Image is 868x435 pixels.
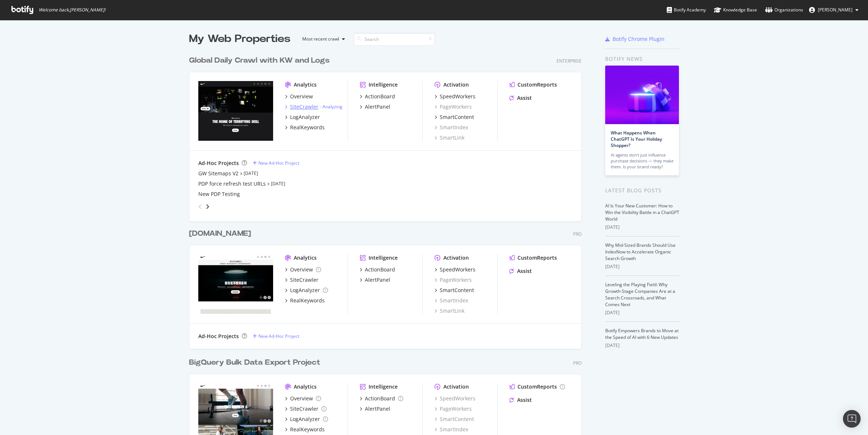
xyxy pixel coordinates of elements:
div: AlertPanel [365,405,390,413]
div: [DATE] [605,263,679,270]
div: Global Daily Crawl with KW and Logs [189,55,330,66]
div: New Ad-Hoc Project [258,333,299,339]
a: Leveling the Playing Field: Why Growth-Stage Companies Are at a Search Crossroads, and What Comes... [605,281,675,308]
a: CustomReports [509,81,557,88]
a: PageWorkers [435,276,472,284]
a: CustomReports [509,383,565,390]
div: [DATE] [605,342,679,349]
div: Analytics [294,254,317,262]
a: SmartLink [435,307,464,315]
div: Overview [290,395,313,402]
div: Latest Blog Posts [605,186,679,194]
div: [DOMAIN_NAME] [189,228,251,239]
div: LogAnalyzer [290,113,320,121]
div: Ad-Hoc Projects [198,159,239,167]
a: SmartContent [435,287,474,294]
a: SmartLink [435,134,464,141]
a: Overview [285,395,321,402]
div: ActionBoard [365,93,395,100]
a: Assist [509,267,532,275]
a: Why Mid-Sized Brands Should Use IndexNow to Accelerate Organic Search Growth [605,242,676,262]
div: Intelligence [369,254,398,262]
a: PageWorkers [435,405,472,413]
div: RealKeywords [290,426,325,433]
span: Juan Batres [818,7,853,13]
a: LogAnalyzer [285,113,320,121]
a: [DATE] [244,170,258,176]
div: Knowledge Base [714,6,757,14]
a: Assist [509,94,532,102]
div: Analytics [294,81,317,88]
div: Assist [517,267,532,275]
a: New Ad-Hoc Project [253,333,299,339]
a: [DOMAIN_NAME] [189,228,254,239]
div: Organizations [765,6,803,14]
a: ActionBoard [360,395,403,402]
a: SiteCrawler- Analyzing [285,103,342,110]
div: AlertPanel [365,276,390,284]
div: LogAnalyzer [290,287,320,294]
div: Assist [517,396,532,404]
button: Most recent crawl [296,33,348,45]
div: CustomReports [517,383,557,390]
div: BigQuery Bulk Data Export Project [189,357,320,368]
div: Activation [443,81,469,88]
a: LogAnalyzer [285,287,328,294]
div: Pro [573,360,582,366]
img: nike.com.cn [198,254,273,314]
div: Activation [443,383,469,390]
div: SpeedWorkers [440,266,475,273]
a: BigQuery Bulk Data Export Project [189,357,323,368]
div: SpeedWorkers [440,93,475,100]
a: New PDP Testing [198,190,240,198]
span: Welcome back, [PERSON_NAME] ! [39,7,105,13]
div: SmartContent [440,113,474,121]
a: Overview [285,266,321,273]
div: SmartContent [435,415,474,423]
a: SiteCrawler [285,276,318,284]
div: Botify news [605,55,679,63]
div: Botify Chrome Plugin [613,35,665,43]
a: PDP force refresh test URLs [198,180,266,187]
div: Activation [443,254,469,262]
div: SiteCrawler [290,103,318,110]
a: SmartContent [435,113,474,121]
div: angle-right [205,203,210,210]
div: ActionBoard [365,395,395,402]
a: Overview [285,93,313,100]
a: CustomReports [509,254,557,262]
a: SmartIndex [435,297,468,304]
div: Intelligence [369,383,398,390]
div: Enterprise [557,58,582,64]
div: AI agents don’t just influence purchase decisions — they make them. Is your brand ready? [611,152,673,170]
a: RealKeywords [285,124,325,131]
div: [DATE] [605,224,679,231]
div: CustomReports [517,254,557,262]
div: RealKeywords [290,297,325,304]
a: SmartIndex [435,124,468,131]
a: SmartIndex [435,426,468,433]
div: SmartContent [440,287,474,294]
div: My Web Properties [189,32,290,46]
a: GW Sitemaps V2 [198,170,238,177]
div: Intelligence [369,81,398,88]
div: Overview [290,266,313,273]
div: SiteCrawler [290,276,318,284]
div: Open Intercom Messenger [843,410,861,428]
button: [PERSON_NAME] [803,4,864,16]
a: PageWorkers [435,103,472,110]
a: Botify Chrome Plugin [605,35,665,43]
div: New Ad-Hoc Project [258,160,299,166]
a: Global Daily Crawl with KW and Logs [189,55,332,66]
div: SpeedWorkers [435,395,475,402]
a: AlertPanel [360,405,390,413]
div: Assist [517,94,532,102]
